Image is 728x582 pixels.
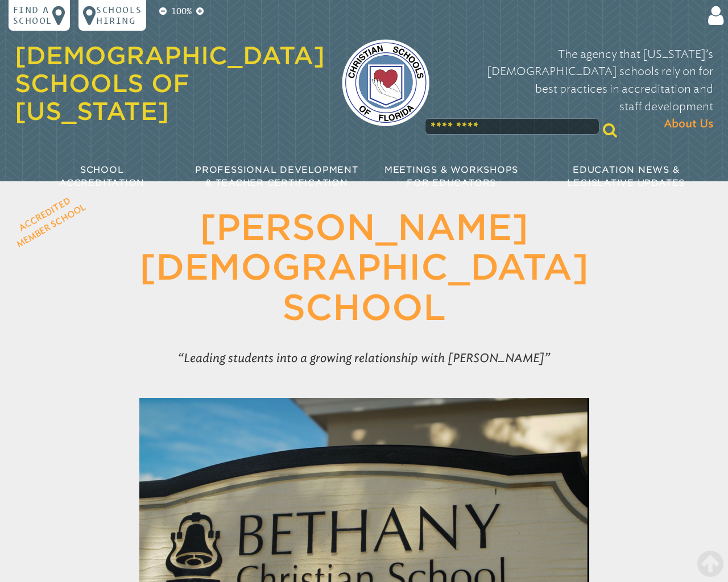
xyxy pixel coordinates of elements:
a: [DEMOGRAPHIC_DATA] Schools of [US_STATE] [15,41,325,125]
h1: [PERSON_NAME] [DEMOGRAPHIC_DATA] School [84,207,645,328]
span: Education News & Legislative Updates [567,164,685,188]
p: The agency that [US_STATE]’s [DEMOGRAPHIC_DATA] schools rely on for best practices in accreditati... [447,46,714,134]
p: 100% [169,5,194,18]
span: School Accreditation [59,164,144,188]
p: Schools Hiring [96,5,142,26]
p: Find a school [13,5,52,26]
img: csf-logo-web-colors.png [342,39,429,127]
span: Professional Development & Teacher Certification [195,164,358,188]
span: About Us [664,116,713,134]
p: Leading students into a growing relationship with [PERSON_NAME] [118,345,610,371]
span: Meetings & Workshops for Educators [384,164,518,188]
